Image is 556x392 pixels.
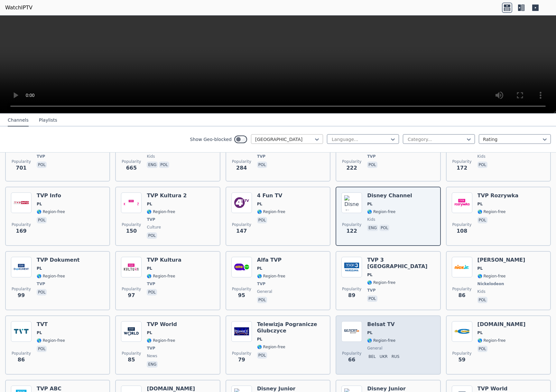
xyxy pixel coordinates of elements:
[379,225,389,231] p: pol
[458,292,465,299] span: 86
[477,386,508,392] h6: TVP World
[477,338,506,343] span: 🌎 Region-free
[37,338,65,343] span: 🌎 Region-free
[147,361,158,368] p: eng
[147,217,155,222] span: TVP
[457,227,467,235] span: 108
[147,386,195,392] h6: [DOMAIN_NAME]
[37,289,47,295] p: pol
[128,356,135,364] span: 85
[367,192,412,199] h6: Disney Channel
[232,286,251,292] span: Popularity
[37,217,47,223] p: pol
[16,227,26,235] span: 169
[37,257,79,263] h6: TVP Dokument
[37,346,47,352] p: pol
[346,227,357,235] span: 122
[477,257,525,263] h6: [PERSON_NAME]
[147,192,187,199] h6: TVP Kultura 2
[11,321,32,342] img: TVT
[342,351,361,356] span: Popularity
[257,344,285,350] span: 🌎 Region-free
[121,192,142,213] img: TVP Kultura 2
[37,266,42,271] span: PL
[477,162,487,168] p: pol
[147,225,161,230] span: culture
[257,289,272,294] span: general
[122,286,141,292] span: Popularity
[367,288,375,293] span: TVP
[18,356,25,364] span: 86
[37,274,65,279] span: 🌎 Region-free
[11,257,32,277] img: TVP Dokument
[236,227,247,235] span: 147
[238,292,245,299] span: 95
[452,159,472,164] span: Popularity
[147,201,152,207] span: PL
[477,346,487,352] p: pol
[18,292,25,299] span: 99
[477,201,483,207] span: PL
[232,222,251,227] span: Popularity
[477,217,487,223] p: pol
[37,201,42,207] span: PL
[367,162,377,168] p: pol
[121,257,142,277] img: TVP Kultura
[477,289,486,294] span: kids
[257,337,262,342] span: PL
[367,154,375,159] span: TVP
[37,192,65,199] h6: TVP Info
[39,114,57,126] button: Playlists
[257,281,265,286] span: TVP
[477,330,483,335] span: PL
[367,321,402,328] h6: Belsat TV
[367,295,377,302] p: pol
[367,338,395,343] span: 🌎 Region-free
[341,192,362,213] img: Disney Channel
[37,281,45,286] span: TVP
[452,192,472,213] img: TVP Rozrywka
[257,386,296,392] h6: Disney Junior
[231,257,252,277] img: Alfa TVP
[147,257,181,263] h6: TVP Kultura
[477,281,504,286] span: Nickelodeon
[257,352,267,359] p: pol
[37,162,47,168] p: pol
[231,321,252,342] img: Telewizja Pogranicze Glubczyce
[122,222,141,227] span: Popularity
[147,266,152,271] span: PL
[128,292,135,299] span: 97
[12,159,31,164] span: Popularity
[342,222,361,227] span: Popularity
[257,266,262,271] span: PL
[147,338,175,343] span: 🌎 Region-free
[452,351,472,356] span: Popularity
[147,232,157,239] p: pol
[257,321,325,334] h6: Telewizja Pogranicze Glubczyce
[348,356,355,364] span: 66
[232,159,251,164] span: Popularity
[257,209,285,214] span: 🌎 Region-free
[257,274,285,279] span: 🌎 Region-free
[37,209,65,214] span: 🌎 Region-free
[12,286,31,292] span: Popularity
[452,286,472,292] span: Popularity
[257,297,267,303] p: pol
[477,321,526,328] h6: [DOMAIN_NAME]
[232,351,251,356] span: Popularity
[378,353,389,360] p: ukr
[122,159,141,164] span: Popularity
[147,274,175,279] span: 🌎 Region-free
[5,4,32,12] a: WatchIPTV
[367,209,395,214] span: 🌎 Region-free
[147,321,177,328] h6: TVP World
[12,222,31,227] span: Popularity
[458,356,465,364] span: 59
[452,222,472,227] span: Popularity
[37,330,42,335] span: PL
[367,353,377,360] p: bel
[147,289,157,295] p: pol
[121,321,142,342] img: TVP World
[367,217,375,222] span: kids
[238,356,245,364] span: 79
